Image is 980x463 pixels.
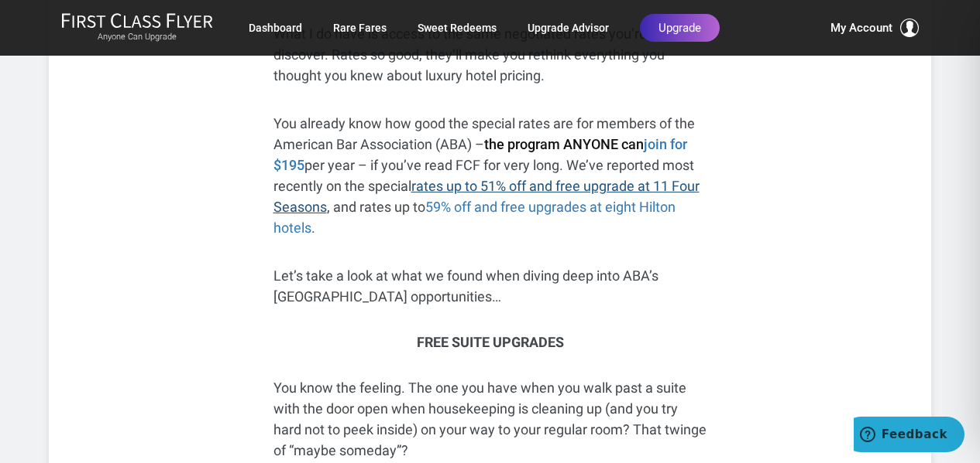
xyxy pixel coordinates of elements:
[854,417,965,455] iframe: Opens a widget where you can find more information
[528,14,609,42] a: Upgrade Advisor
[273,113,707,238] p: You already know how good the special rates are for members of the American Bar Association (ABA)...
[61,12,213,29] img: First Class Flyer
[484,136,644,152] strong: the program ANYONE can
[61,32,213,43] small: Anyone Can Upgrade
[830,19,892,37] span: My Account
[61,12,213,43] a: First Class FlyerAnyone Can Upgrade
[273,178,700,215] a: rates up to 51% off and free upgrade at 11 Four Seasons
[640,14,720,42] a: Upgrade
[273,377,707,461] p: You know the feeling. The one you have when you walk past a suite with the door open when houseke...
[830,19,919,37] button: My Account
[418,14,497,42] a: Sweet Redeems
[249,14,302,42] a: Dashboard
[273,199,676,236] a: 59% off and free upgrades at eight Hilton hotels
[333,14,387,42] a: Rare Fares
[273,136,687,173] a: join for $195
[273,335,707,350] h3: FREE SUITE UPGRADES
[273,265,707,307] p: Let’s take a look at what we found when diving deep into ABA’s [GEOGRAPHIC_DATA] opportunities…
